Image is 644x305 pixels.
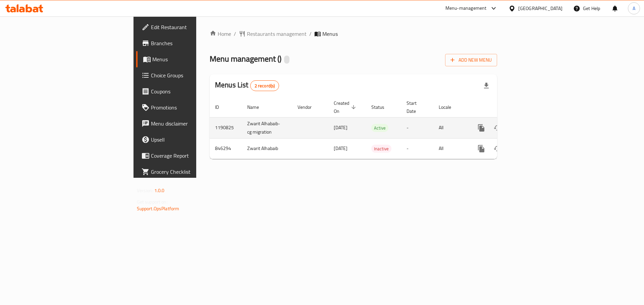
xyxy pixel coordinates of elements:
[215,103,228,111] span: ID
[136,19,241,35] a: Edit Restaurant
[136,132,241,148] a: Upsell
[322,30,338,38] span: Menus
[401,138,433,159] td: -
[151,120,236,128] span: Menu disclaimer
[298,103,320,111] span: Vendor
[445,54,497,66] button: Add New Menu
[439,103,460,111] span: Locale
[242,138,292,159] td: Zwarit Alhabaib
[151,152,236,160] span: Coverage Report
[151,71,236,79] span: Choice Groups
[151,87,236,95] span: Coupons
[151,136,236,144] span: Upsell
[151,168,236,176] span: Grocery Checklist
[433,117,468,138] td: All
[137,186,153,195] span: Version:
[478,78,494,94] div: Export file
[407,99,425,115] span: Start Date
[136,51,241,67] a: Menus
[136,99,241,116] a: Promotions
[401,117,433,138] td: -
[136,67,241,83] a: Choice Groups
[210,30,497,38] nav: breadcrumb
[210,97,543,159] table: enhanced table
[489,120,505,136] button: Change Status
[334,99,358,115] span: Created On
[489,141,505,157] button: Change Status
[215,80,279,91] h2: Menus List
[309,30,312,38] li: /
[247,103,268,111] span: Name
[136,83,241,99] a: Coupons
[473,120,489,136] button: more
[518,5,562,12] div: [GEOGRAPHIC_DATA]
[250,80,279,91] div: Total records count
[371,145,391,153] span: Inactive
[334,144,347,153] span: [DATE]
[633,5,635,12] span: A
[239,30,307,38] a: Restaurants management
[468,97,543,118] th: Actions
[151,103,236,111] span: Promotions
[151,23,236,31] span: Edit Restaurant
[137,198,168,206] span: Get support on:
[334,123,347,132] span: [DATE]
[445,4,487,12] div: Menu-management
[433,138,468,159] td: All
[152,55,236,63] span: Menus
[247,30,307,38] span: Restaurants management
[136,35,241,51] a: Branches
[251,83,279,89] span: 2 record(s)
[136,164,241,180] a: Grocery Checklist
[473,141,489,157] button: more
[450,56,492,64] span: Add New Menu
[136,116,241,132] a: Menu disclaimer
[151,39,236,47] span: Branches
[154,186,165,195] span: 1.0.0
[371,103,393,111] span: Status
[210,51,281,66] span: Menu management ( )
[242,117,292,138] td: Zwarit Alhabaib-cg migration
[371,124,388,132] span: Active
[136,148,241,164] a: Coverage Report
[137,204,179,213] a: Support.OpsPlatform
